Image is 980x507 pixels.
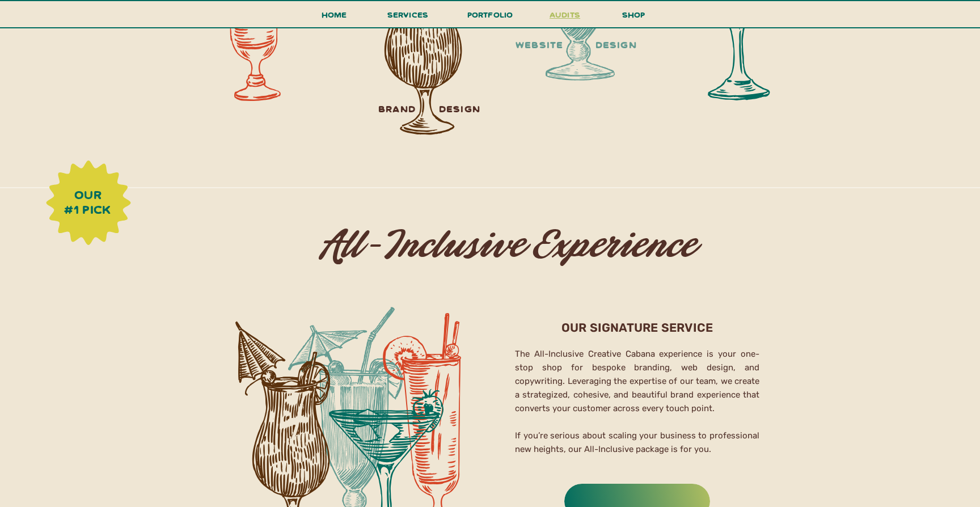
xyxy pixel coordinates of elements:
a: our#1 pick [59,187,117,219]
a: shop [606,7,661,27]
a: Home [316,7,352,28]
h3: our #1 pick [59,187,117,219]
h2: All-Inclusive Experience [277,226,738,255]
a: portfolio [463,7,517,28]
a: services [384,7,432,28]
span: services [387,9,429,20]
h2: Our Signature service [521,320,753,333]
a: audits [548,7,582,27]
p: The All-Inclusive Creative Cabana experience is your one-stop shop for bespoke branding, web desi... [515,347,759,460]
h3: website design [471,33,681,58]
h3: brand design [324,97,534,121]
